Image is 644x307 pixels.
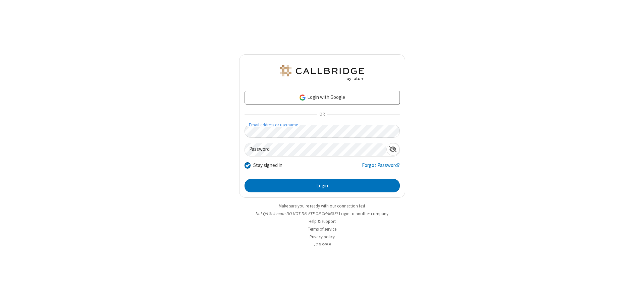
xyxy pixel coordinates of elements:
label: Stay signed in [253,162,282,169]
a: Make sure you're ready with our connection test [279,203,365,209]
img: QA Selenium DO NOT DELETE OR CHANGE [278,65,366,81]
img: google-icon.png [299,94,306,101]
li: Not QA Selenium DO NOT DELETE OR CHANGE? [239,210,405,217]
a: Help & support [309,219,336,224]
button: Login [245,179,400,192]
li: v2.6.349.9 [239,241,405,248]
div: Show password [386,143,399,156]
iframe: Chat [627,290,639,302]
span: OR [317,110,327,119]
a: Forgot Password? [362,162,400,174]
input: Email address or username [245,125,400,138]
input: Password [245,143,386,156]
a: Terms of service [308,226,336,232]
a: Privacy policy [310,234,335,240]
button: Login to another company [339,210,388,217]
a: Login with Google [245,91,400,104]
